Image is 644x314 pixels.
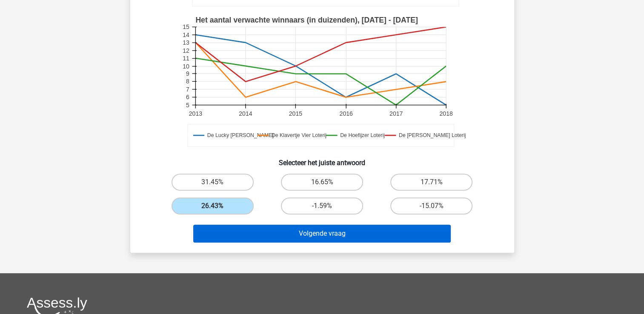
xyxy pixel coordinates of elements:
[172,174,254,191] label: 31.45%
[186,78,189,85] text: 8
[186,102,189,108] text: 5
[390,174,472,191] label: 17.71%
[281,197,363,214] label: -1.59%
[183,31,189,38] text: 14
[189,110,202,117] text: 2013
[439,110,452,117] text: 2018
[183,23,189,30] text: 15
[172,197,254,214] label: 26.43%
[398,132,465,138] text: De [PERSON_NAME] Loterij
[289,110,302,117] text: 2015
[207,132,273,138] text: De Lucky [PERSON_NAME]
[186,94,189,100] text: 6
[186,70,189,77] text: 9
[144,152,501,167] h6: Selecteer het juiste antwoord
[389,110,402,117] text: 2017
[339,110,352,117] text: 2016
[183,47,189,54] text: 12
[271,132,326,138] text: De Klavertje Vier Loterij
[186,86,189,93] text: 7
[193,225,451,243] button: Volgende vraag
[183,63,189,70] text: 10
[390,197,472,214] label: -15.07%
[281,174,363,191] label: 16.65%
[183,55,189,62] text: 11
[239,110,252,117] text: 2014
[340,132,385,138] text: De Hoefijzer Loterij
[195,16,418,24] text: Het aantal verwachte winnaars (in duizenden), [DATE] - [DATE]
[183,39,189,46] text: 13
